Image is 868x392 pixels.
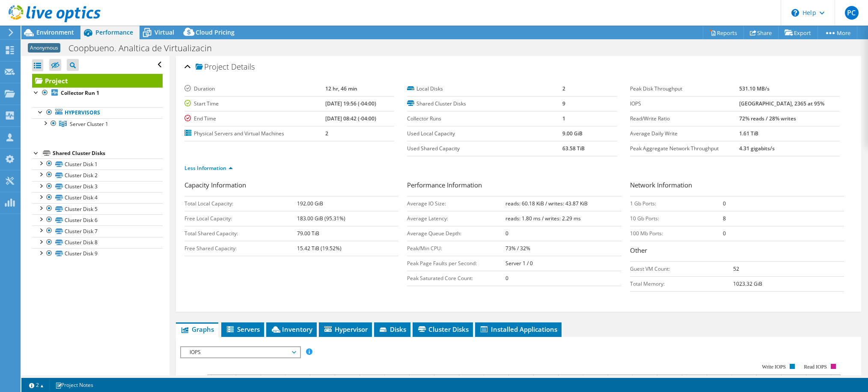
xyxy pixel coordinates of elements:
[271,325,312,333] span: Inventory
[505,230,508,237] b: 0
[184,164,233,172] a: Less Information
[184,85,325,93] label: Duration
[297,200,323,207] b: 192.00 GiB
[196,63,229,71] span: Project
[32,88,163,99] a: Collector Run 1
[325,85,357,92] b: 12 hr, 46 min
[562,100,565,107] b: 9
[630,114,740,123] label: Read/Write Ratio
[630,246,844,257] h3: Other
[32,118,163,129] a: Server Cluster 1
[630,261,733,276] td: Guest VM Count:
[762,364,786,370] text: Write IOPS
[407,180,621,192] h3: Performance Information
[231,61,255,72] span: Details
[297,230,319,237] b: 79.00 TiB
[325,100,376,107] b: [DATE] 19:56 (-04:00)
[630,144,740,153] label: Peak Aggregate Network Throughput
[32,214,163,225] a: Cluster Disk 6
[723,215,726,222] b: 8
[733,280,762,287] b: 1023.32 GiB
[505,200,588,207] b: reads: 60.18 KiB / writes: 43.87 KiB
[70,120,108,128] span: Server Cluster 1
[28,43,60,53] span: Anonymous
[505,215,581,222] b: reads: 1.80 ms / writes: 2.29 ms
[325,115,376,122] b: [DATE] 08:42 (-04:00)
[739,100,824,107] b: [GEOGRAPHIC_DATA], 2365 at 95%
[180,325,214,333] span: Graphs
[562,130,583,137] b: 9.00 GiB
[184,99,325,108] label: Start Time
[49,380,99,390] a: Project Notes
[479,325,557,333] span: Installed Applications
[407,114,562,123] label: Collector Runs
[184,211,297,226] td: Free Local Capacity:
[723,230,726,237] b: 0
[323,325,368,333] span: Hypervisor
[739,115,796,122] b: 72% reads / 28% writes
[630,85,740,93] label: Peak Disk Throughput
[226,325,260,333] span: Servers
[739,145,775,152] b: 4.31 gigabits/s
[562,145,585,152] b: 63.58 TiB
[743,26,779,39] a: Share
[32,170,163,181] a: Cluster Disk 2
[407,226,505,241] td: Average Queue Depth:
[32,248,163,259] a: Cluster Disk 9
[562,85,565,92] b: 2
[32,192,163,203] a: Cluster Disk 4
[184,114,325,123] label: End Time
[817,26,857,39] a: More
[407,129,562,138] label: Used Local Capacity
[845,6,859,20] span: PC
[95,28,133,36] span: Performance
[184,129,325,138] label: Physical Servers and Virtual Machines
[630,180,844,192] h3: Network Information
[407,271,505,286] td: Peak Saturated Core Count:
[407,85,562,93] label: Local Disks
[196,28,235,36] span: Cloud Pricing
[630,276,733,291] td: Total Memory:
[65,44,225,53] h1: Coopbueno. Analtica de Virtualizacin
[505,275,508,282] b: 0
[630,226,723,241] td: 100 Mb Ports:
[297,215,345,222] b: 183.00 GiB (95.31%)
[407,241,505,256] td: Peak/Min CPU:
[36,28,74,36] span: Environment
[185,347,295,357] span: IOPS
[61,89,99,97] b: Collector Run 1
[407,99,562,108] label: Shared Cluster Disks
[723,200,726,207] b: 0
[53,148,163,158] div: Shared Cluster Disks
[32,107,163,118] a: Hypervisors
[703,26,744,39] a: Reports
[739,130,758,137] b: 1.61 TiB
[32,237,163,248] a: Cluster Disk 8
[505,245,530,252] b: 73% / 32%
[32,225,163,237] a: Cluster Disk 7
[297,245,342,252] b: 15.42 TiB (19.52%)
[733,265,739,272] b: 52
[184,241,297,256] td: Free Shared Capacity:
[407,211,505,226] td: Average Latency:
[32,74,163,88] a: Project
[505,260,533,267] b: Server 1 / 0
[407,144,562,153] label: Used Shared Capacity
[630,211,723,226] td: 10 Gb Ports:
[630,99,740,108] label: IOPS
[562,115,565,122] b: 1
[184,180,398,192] h3: Capacity Information
[778,26,818,39] a: Export
[804,364,827,370] text: Read IOPS
[630,129,740,138] label: Average Daily Write
[32,181,163,192] a: Cluster Disk 3
[791,9,799,17] svg: \n
[184,196,297,211] td: Total Local Capacity:
[378,325,406,333] span: Disks
[417,325,469,333] span: Cluster Disks
[155,28,174,36] span: Virtual
[32,158,163,170] a: Cluster Disk 1
[325,130,328,137] b: 2
[407,256,505,271] td: Peak Page Faults per Second:
[23,380,50,390] a: 2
